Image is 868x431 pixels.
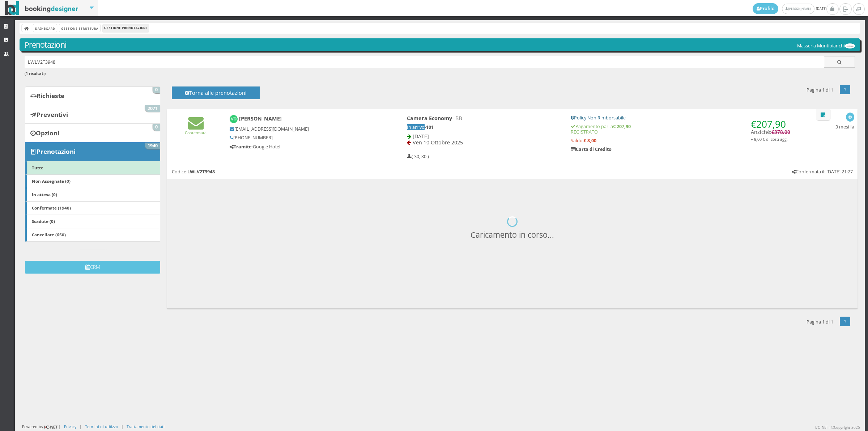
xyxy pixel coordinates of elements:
div: Powered by | [22,424,61,430]
a: Confermate (1940) [25,201,160,215]
a: Richieste 0 [25,86,160,105]
h6: ( ) [25,71,855,76]
a: Preventivi 2071 [25,105,160,124]
span: 2071 [145,105,160,112]
strong: € 8,00 [584,138,596,144]
b: Tramite: [230,144,253,150]
h3: Caricamento in corso... [167,230,858,305]
img: Veronica Diego [230,115,238,123]
a: Cancellate (650) [25,228,160,242]
b: Camera Economy [407,115,452,122]
h4: Torna alle prenotazioni [180,90,251,101]
li: Gestione Prenotazioni [103,24,149,32]
a: Confermata [185,124,207,135]
span: 0 [153,87,160,93]
span: 207,90 [756,118,786,131]
h5: ( 30, 30 ) [407,154,429,159]
img: ionet_small_logo.png [43,424,59,430]
h4: - BB [407,115,561,121]
b: Carta di Credito [571,146,612,152]
a: Privacy [64,424,76,429]
b: 1 risultati [26,71,44,76]
b: 101 [426,124,434,130]
b: Tutte [32,165,43,170]
button: Torna alle prenotazioni [172,86,260,99]
small: + 8,00 € di costi agg. [751,136,788,142]
img: BookingDesigner.com [5,1,78,15]
b: [PERSON_NAME] [239,115,282,122]
span: In arrivo [407,124,425,130]
b: Prenotazioni [37,147,76,156]
a: Non Assegnate (0) [25,174,160,188]
h5: Pagina 1 di 1 [807,87,833,93]
h5: Pagamento pari a REGISTRATO [571,124,790,135]
a: Termini di utilizzo [85,424,118,429]
div: | [121,424,123,429]
b: LWLV2T3948 [187,169,215,175]
h5: Saldo: [571,138,790,143]
h5: Pagina 1 di 1 [807,319,833,325]
h5: [EMAIL_ADDRESS][DOMAIN_NAME] [230,126,383,132]
a: In attesa (0) [25,188,160,202]
span: 378,00 [774,129,790,135]
a: Profilo [753,3,779,14]
span: 1940 [145,143,160,149]
h5: Confermata il: [DATE] 21:27 [792,169,853,174]
a: Trattamento dei dati [127,424,165,429]
a: [PERSON_NAME] [782,4,814,14]
b: Cancellate (650) [32,232,66,237]
span: € [751,118,786,131]
h5: - [407,124,561,130]
a: Dashboard [33,24,57,32]
a: 1 [840,317,850,326]
h5: 3 mesi fa [835,124,854,130]
a: Opzioni 0 [25,124,160,143]
h5: Google Hotel [230,144,383,149]
div: | [80,424,82,429]
button: CRM [25,261,160,274]
b: Non Assegnate (0) [32,178,71,184]
h5: Policy Non Rimborsabile [571,115,790,121]
b: Opzioni [36,129,59,137]
a: 1 [840,85,850,94]
h5: [PHONE_NUMBER] [230,135,383,140]
span: [DATE] [753,3,826,14]
span: € [771,129,790,135]
b: In attesa (0) [32,191,57,197]
a: Gestione Struttura [59,24,100,32]
a: Scadute (0) [25,215,160,228]
span: 0 [153,124,160,131]
strong: € 207,90 [613,123,631,130]
b: Richieste [37,92,64,100]
span: [DATE] [413,133,429,140]
b: Confermate (1940) [32,205,71,211]
a: Tutte [25,161,160,175]
h5: Masseria Muntibianchi [797,43,855,49]
h4: Anzichè: [751,115,790,142]
b: Scadute (0) [32,218,55,224]
h5: Codice: [172,169,215,174]
a: Prenotazioni 1940 [25,142,160,161]
input: Ricerca cliente - (inserisci il codice, il nome, il cognome, il numero di telefono o la mail) [25,56,824,68]
span: Ven 10 Ottobre 2025 [413,139,463,146]
b: Preventivi [37,110,68,119]
h3: Prenotazioni [25,40,855,50]
img: 56db488bc92111ef969d06d5a9c234c7.png [845,43,855,48]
